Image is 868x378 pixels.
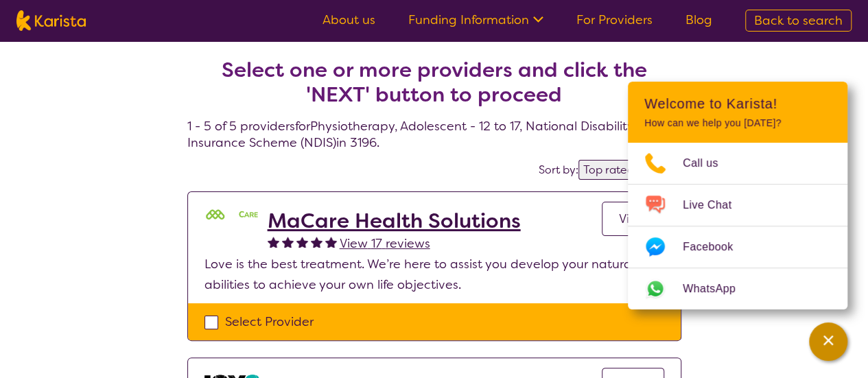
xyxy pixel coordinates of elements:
span: Facebook [683,237,749,257]
h4: 1 - 5 of 5 providers for Physiotherapy , Adolescent - 12 to 17 , National Disability Insurance Sc... [187,25,681,151]
span: Call us [683,153,735,174]
p: Love is the best treatment. We’re here to assist you develop your natural abilities to achieve yo... [204,254,664,295]
button: Channel Menu [809,322,847,361]
ul: Choose channel [628,143,847,309]
span: View 17 reviews [340,235,430,252]
span: WhatsApp [683,279,752,299]
a: Back to search [745,10,852,32]
label: Sort by: [539,163,578,177]
a: MaCare Health Solutions [268,209,521,233]
h2: Welcome to Karista! [644,95,831,112]
a: Web link opens in a new tab. [628,268,847,309]
span: View [619,211,647,227]
img: fullstar [311,236,322,248]
div: Channel Menu [628,82,847,309]
span: Back to search [754,12,843,29]
img: fullstar [282,236,294,248]
img: Karista logo [16,10,86,31]
a: For Providers [576,12,653,28]
a: View 17 reviews [340,233,430,254]
a: View [602,202,664,236]
a: Blog [685,12,712,28]
img: mgttalrdbt23wl6urpfy.png [204,209,259,222]
h2: Select one or more providers and click the 'NEXT' button to proceed [204,58,665,107]
img: fullstar [296,236,308,248]
img: fullstar [325,236,337,248]
span: Live Chat [683,195,748,215]
a: About us [322,12,375,28]
p: How can we help you [DATE]? [644,117,831,129]
a: Funding Information [408,12,543,28]
img: fullstar [268,236,279,248]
